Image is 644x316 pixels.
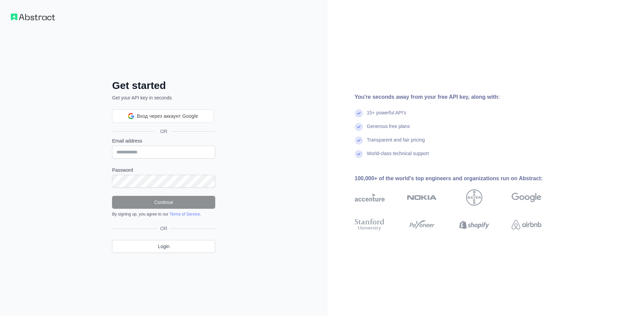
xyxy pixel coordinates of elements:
div: You're seconds away from your free API key, along with: [355,93,563,101]
a: Login [112,240,215,253]
img: shopify [459,217,489,232]
img: airbnb [512,217,541,232]
div: Transparent and fair pricing [367,136,425,150]
label: Password [112,167,215,173]
img: stanford university [355,217,385,232]
img: nokia [407,189,437,206]
button: Continue [112,196,215,209]
label: Email address [112,137,215,144]
div: 100,000+ of the world's top engineers and organizations run on Abstract: [355,174,563,183]
a: Terms of Service [169,212,200,217]
span: OR [155,128,173,135]
img: payoneer [407,217,437,232]
p: Get your API key in seconds [112,94,215,101]
div: World-class technical support [367,150,429,164]
div: 15+ powerful API's [367,109,406,123]
div: By signing up, you agree to our . [112,211,215,217]
img: google [512,189,541,206]
img: check mark [355,123,363,131]
div: Generous free plans [367,123,410,136]
img: bayer [466,189,482,206]
span: Вход через аккаунт Google [137,113,198,120]
h2: Get started [112,79,215,92]
img: accenture [355,189,385,206]
img: check mark [355,136,363,145]
div: Вход через аккаунт Google [112,109,214,123]
img: check mark [355,150,363,158]
span: OR [158,225,170,232]
img: check mark [355,109,363,117]
img: Workflow [11,14,55,20]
